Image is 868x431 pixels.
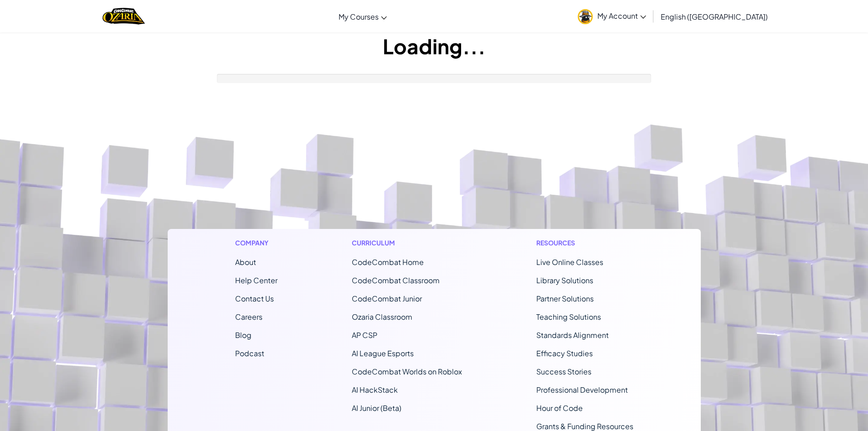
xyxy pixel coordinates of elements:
[235,330,252,340] a: Blog
[536,421,633,431] a: Grants & Funding Resources
[536,312,601,322] a: Teaching Solutions
[536,348,593,358] a: Efficacy Studies
[536,275,593,285] a: Library Solutions
[352,367,462,376] a: CodeCombat Worlds on Roblox
[536,385,628,395] a: Professional Development
[352,275,440,285] a: CodeCombat Classroom
[235,238,277,248] h1: Company
[235,275,277,285] a: Help Center
[352,238,462,248] h1: Curriculum
[334,4,391,29] a: My Courses
[352,294,422,303] a: CodeCombat Junior
[578,9,593,24] img: avatar
[536,238,633,248] h1: Resources
[661,12,768,21] span: English ([GEOGRAPHIC_DATA])
[597,11,646,21] span: My Account
[352,403,401,413] a: AI Junior (Beta)
[339,12,379,21] span: My Courses
[235,294,274,303] span: Contact Us
[536,403,583,413] a: Hour of Code
[235,257,256,267] a: About
[352,257,424,267] span: CodeCombat Home
[352,385,398,395] a: AI HackStack
[536,257,603,267] a: Live Online Classes
[536,294,594,303] a: Partner Solutions
[536,330,609,340] a: Standards Alignment
[103,7,145,26] a: Ozaria by CodeCombat logo
[536,367,591,376] a: Success Stories
[656,4,772,29] a: English ([GEOGRAPHIC_DATA])
[235,348,264,358] a: Podcast
[352,330,377,340] a: AP CSP
[573,2,651,31] a: My Account
[103,7,145,26] img: Home
[352,312,412,322] a: Ozaria Classroom
[352,348,414,358] a: AI League Esports
[235,312,262,322] a: Careers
